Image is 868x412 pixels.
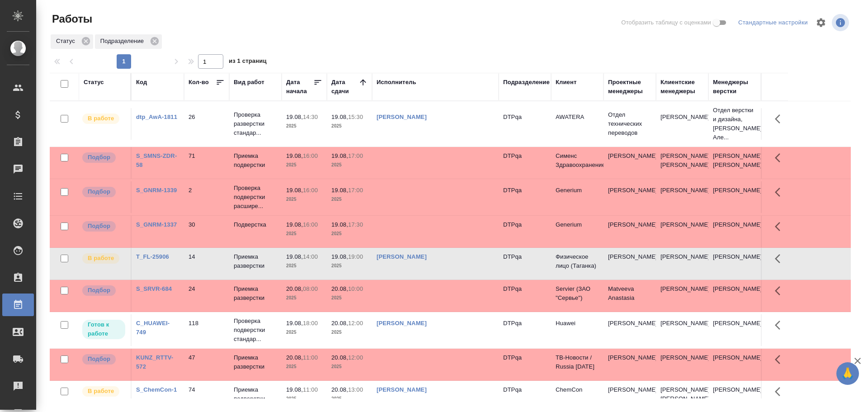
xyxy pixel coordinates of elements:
div: Подразделение [95,34,162,49]
div: Можно подбирать исполнителей [81,353,126,365]
p: 2025 [331,261,368,270]
p: 19:00 [348,253,363,260]
p: 2025 [286,161,322,170]
p: Подбор [88,355,110,364]
p: 17:00 [348,152,363,159]
span: Отобразить таблицу с оценками [621,18,711,27]
p: 14:30 [303,114,318,120]
div: Клиентские менеджеры [660,78,704,96]
p: 2025 [286,362,322,371]
a: dtp_AwA-1811 [136,114,177,120]
p: 12:00 [348,354,363,361]
p: Готов к работе [88,320,120,338]
p: 2025 [331,294,368,303]
td: [PERSON_NAME] [604,248,656,279]
td: 118 [184,314,229,346]
p: 16:00 [303,152,318,159]
p: [PERSON_NAME] [713,284,756,294]
p: [PERSON_NAME] [713,319,756,328]
div: Исполнитель [377,78,416,87]
p: 15:30 [348,114,363,120]
p: 20.08, [331,285,348,292]
p: 12:00 [348,320,363,327]
div: Можно подбирать исполнителей [81,220,126,232]
button: Здесь прячутся важные кнопки [769,349,791,370]
p: 20.08, [331,320,348,327]
p: Приемка разверстки [234,252,277,270]
td: [PERSON_NAME] [604,349,656,380]
p: Подбор [88,187,110,196]
p: Отдел верстки и дизайна, [PERSON_NAME] Але... [713,106,756,142]
a: C_HUAWEI-749 [136,320,170,336]
p: Сименс Здравоохранение [556,152,599,170]
td: DTPqa [499,216,551,247]
p: 2025 [331,362,368,371]
p: [PERSON_NAME] [713,385,756,394]
p: 17:30 [348,221,363,228]
td: DTPqa [499,108,551,140]
p: Приемка разверстки [234,284,277,303]
p: Проверка разверстки стандар... [234,110,277,137]
p: В работе [88,114,114,123]
p: 2025 [286,261,322,270]
p: Подверстка [234,220,277,229]
td: Отдел технических переводов [604,106,656,142]
p: 14:00 [303,253,318,260]
p: ChemCon [556,385,599,394]
td: 47 [184,349,229,380]
p: Generium [556,186,599,195]
td: [PERSON_NAME] [656,181,708,213]
p: 19.08, [286,114,303,120]
td: [PERSON_NAME] [656,108,708,140]
td: 14 [184,248,229,279]
p: 19.08, [286,386,303,393]
button: Здесь прячутся важные кнопки [769,381,791,403]
a: S_SRVR-684 [136,285,172,292]
p: Приемка подверстки [234,385,277,403]
p: 2025 [286,328,322,337]
p: Приемка подверстки [234,152,277,170]
td: DTPqa [499,349,551,380]
div: Проектные менеджеры [608,78,651,96]
button: Здесь прячутся важные кнопки [769,248,791,270]
p: Статус [56,37,78,46]
button: Здесь прячутся важные кнопки [769,314,791,336]
p: 2025 [286,294,322,303]
p: Приемка разверстки [234,353,277,371]
p: 16:00 [303,187,318,194]
p: 2025 [331,229,368,238]
p: 19.08, [331,152,348,159]
p: Проверка подверстки стандар... [234,317,277,344]
div: Менеджеры верстки [713,78,756,96]
p: 19.08, [331,221,348,228]
a: [PERSON_NAME] [377,114,427,120]
p: Generium [556,220,599,229]
td: [PERSON_NAME] [656,248,708,279]
button: Здесь прячутся важные кнопки [769,216,791,237]
p: [PERSON_NAME] [713,353,756,362]
p: 2025 [286,394,322,403]
p: 20.08, [286,354,303,361]
div: Дата начала [286,78,313,96]
p: 19.08, [331,253,348,260]
td: [PERSON_NAME] [604,147,656,179]
p: [PERSON_NAME] [713,252,756,261]
td: [PERSON_NAME] [656,314,708,346]
td: 71 [184,147,229,179]
p: 18:00 [303,320,318,327]
span: из 1 страниц [229,56,267,69]
div: Дата сдачи [331,78,359,96]
p: 2025 [286,195,322,204]
p: 19.08, [286,253,303,260]
div: Код [136,78,147,87]
p: 17:00 [348,187,363,194]
p: 20.08, [331,386,348,393]
p: В работе [88,387,114,396]
p: AWATERA [556,113,599,122]
a: [PERSON_NAME] [377,320,427,327]
p: [PERSON_NAME] [713,186,756,195]
p: 11:00 [303,354,318,361]
p: 10:00 [348,285,363,292]
a: S_GNRM-1337 [136,221,177,228]
td: DTPqa [499,248,551,279]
